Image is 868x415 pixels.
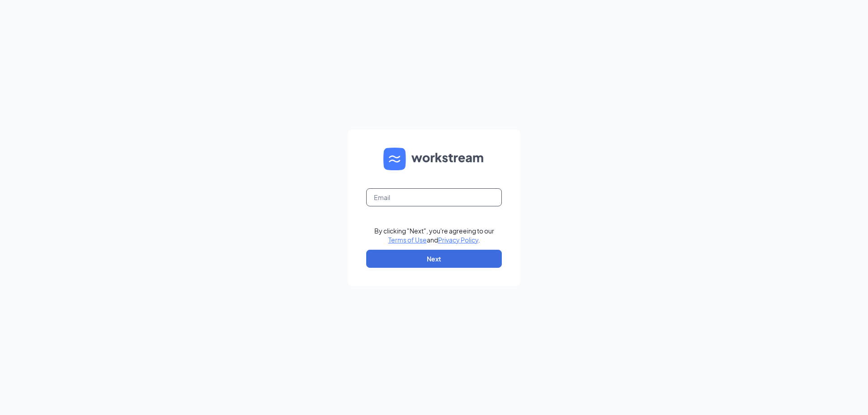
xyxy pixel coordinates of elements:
div: By clicking "Next", you're agreeing to our and . [374,226,494,244]
button: Next [366,250,502,268]
a: Terms of Use [388,236,427,244]
img: WS logo and Workstream text [383,148,485,170]
a: Privacy Policy [438,236,478,244]
input: Email [366,188,502,206]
